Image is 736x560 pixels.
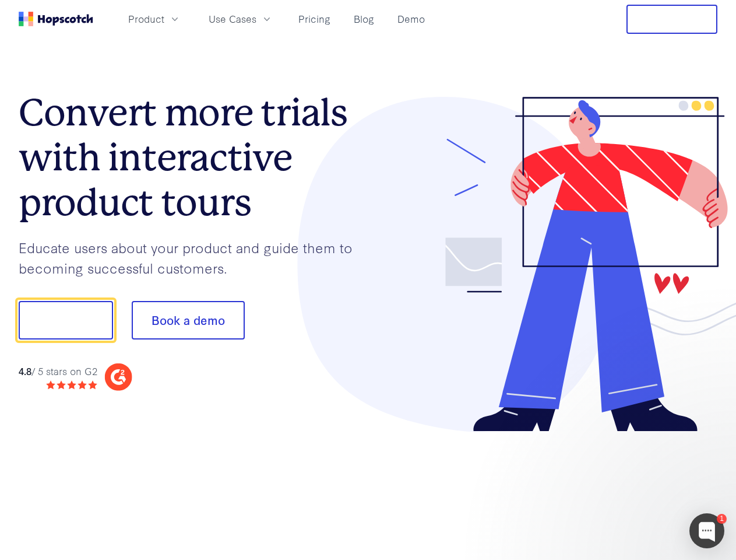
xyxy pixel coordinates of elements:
button: Product [121,9,188,29]
button: Use Cases [202,9,280,29]
div: 1 [717,514,727,524]
button: Free Trial [626,5,717,34]
h1: Convert more trials with interactive product tours [19,90,368,225]
a: Home [19,12,93,26]
div: / 5 stars on G2 [19,364,97,379]
span: Product [128,12,164,26]
a: Blog [349,9,379,29]
button: Show me! [19,301,113,339]
strong: 4.8 [19,364,31,377]
span: Use Cases [209,12,256,26]
button: Book a demo [132,301,245,339]
a: Demo [393,9,429,29]
p: Educate users about your product and guide them to becoming successful customers. [19,237,368,278]
a: Pricing [294,9,335,29]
